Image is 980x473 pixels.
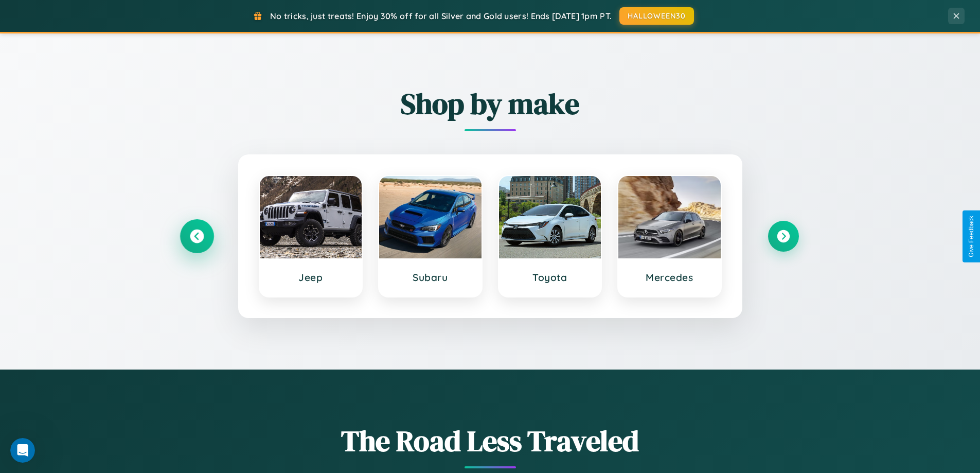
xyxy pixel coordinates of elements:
button: HALLOWEEN30 [619,7,694,25]
h3: Subaru [389,271,471,284]
h2: Shop by make [182,84,799,124]
div: Give Feedback [968,216,975,257]
h3: Toyota [509,271,591,284]
h3: Mercedes [629,271,710,284]
span: No tricks, just treats! Enjoy 30% off for all Silver and Gold users! Ends [DATE] 1pm PT. [270,11,612,21]
iframe: Intercom live chat [10,438,35,463]
h1: The Road Less Traveled [182,421,799,461]
h3: Jeep [270,271,352,284]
